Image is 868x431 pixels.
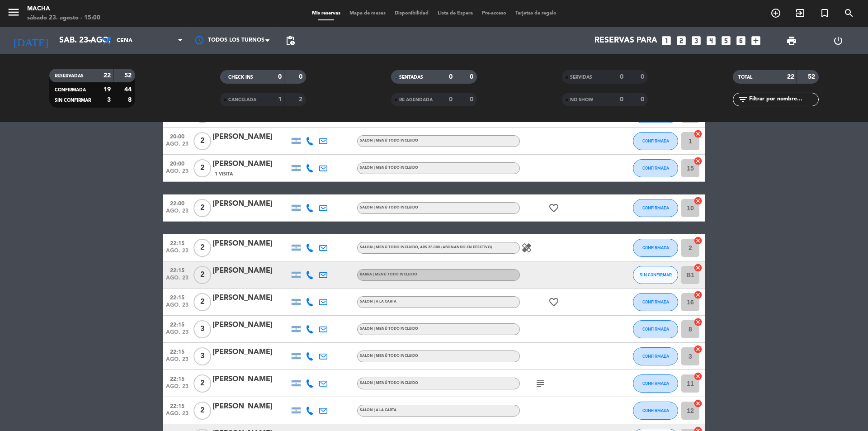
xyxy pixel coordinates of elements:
[193,374,211,393] span: 2
[633,320,678,338] button: CONFIRMADA
[55,88,86,92] span: CONFIRMADA
[360,300,396,303] span: SALON | A LA CARTA
[449,96,453,103] strong: 0
[166,319,189,329] span: 22:15
[748,95,818,104] input: Filtrar por nombre...
[166,302,189,313] span: ago. 23
[693,372,703,381] i: cancel
[215,171,233,178] span: 1 Visita
[345,11,390,16] span: Mapa de mesas
[193,402,211,420] span: 2
[633,132,678,150] button: CONFIRMADA
[166,158,189,168] span: 20:00
[642,408,669,413] span: CONFIRMADA
[693,399,703,408] i: cancel
[166,208,189,218] span: ago. 23
[193,266,211,284] span: 2
[633,159,678,177] button: CONFIRMADA
[166,248,189,258] span: ago. 23
[166,356,189,367] span: ago. 23
[750,35,762,47] i: add_box
[166,131,189,141] span: 20:00
[360,206,418,209] span: SALON | MENÚ TODO INCLUIDO
[193,320,211,338] span: 3
[193,159,211,177] span: 2
[640,272,672,277] span: SIN CONFIRMAR
[124,72,133,79] strong: 52
[166,168,189,179] span: ago. 23
[693,317,703,327] i: cancel
[166,346,189,356] span: 22:15
[193,132,211,150] span: 2
[212,401,289,412] div: [PERSON_NAME]
[693,236,703,245] i: cancel
[642,138,669,143] span: CONFIRMADA
[299,96,304,103] strong: 2
[633,239,678,257] button: CONFIRMADA
[360,354,418,358] span: SALON | MENÚ TODO INCLUIDO
[228,98,256,102] span: CANCELADA
[360,273,417,276] span: BARRA | MENÚ TODO INCLUIDO
[642,205,669,210] span: CONFIRMADA
[786,35,797,46] span: print
[228,75,253,80] span: CHECK INS
[104,72,111,79] strong: 22
[166,373,189,384] span: 22:15
[212,346,289,358] div: [PERSON_NAME]
[570,75,592,80] span: SERVIDAS
[642,245,669,250] span: CONFIRMADA
[633,293,678,311] button: CONFIRMADA
[7,31,55,51] i: [DATE]
[360,139,418,142] span: SALON | MENÚ TODO INCLUIDO
[642,327,669,332] span: CONFIRMADA
[193,347,211,365] span: 3
[470,74,475,80] strong: 0
[477,11,511,16] span: Pre-acceso
[770,8,781,19] i: add_circle_outline
[107,97,111,103] strong: 3
[418,246,492,249] span: , ARS 35.000 (Abonando en efectivo)
[548,203,559,213] i: favorite_border
[212,292,289,304] div: [PERSON_NAME]
[511,11,561,16] span: Tarjetas de regalo
[570,98,593,102] span: NO SHOW
[212,238,289,250] div: [PERSON_NAME]
[795,8,806,19] i: exit_to_app
[212,374,289,385] div: [PERSON_NAME]
[808,74,817,80] strong: 52
[620,74,623,80] strong: 0
[693,129,703,138] i: cancel
[693,263,703,272] i: cancel
[705,35,717,47] i: looks_4
[360,246,492,249] span: SALON | MENÚ TODO INCLUIDO
[212,319,289,331] div: [PERSON_NAME]
[166,237,189,248] span: 22:15
[641,96,646,103] strong: 0
[633,374,678,393] button: CONFIRMADA
[720,35,732,47] i: looks_5
[7,5,20,22] button: menu
[642,299,669,304] span: CONFIRMADA
[299,74,304,80] strong: 0
[128,97,133,103] strong: 8
[433,11,477,16] span: Lista de Espera
[815,27,861,54] div: LOG OUT
[166,198,189,208] span: 22:00
[693,290,703,299] i: cancel
[278,74,282,80] strong: 0
[193,293,211,311] span: 2
[521,242,532,253] i: healing
[735,35,747,47] i: looks_6
[360,166,418,170] span: SALON | MENÚ TODO INCLUIDO
[212,158,289,170] div: [PERSON_NAME]
[738,75,752,80] span: TOTAL
[166,292,189,302] span: 22:15
[690,35,702,47] i: looks_3
[633,402,678,420] button: CONFIRMADA
[819,8,830,19] i: turned_in_not
[833,35,844,46] i: power_settings_new
[642,381,669,386] span: CONFIRMADA
[399,75,423,80] span: SENTADAS
[104,86,111,93] strong: 19
[633,266,678,284] button: SIN CONFIRMAR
